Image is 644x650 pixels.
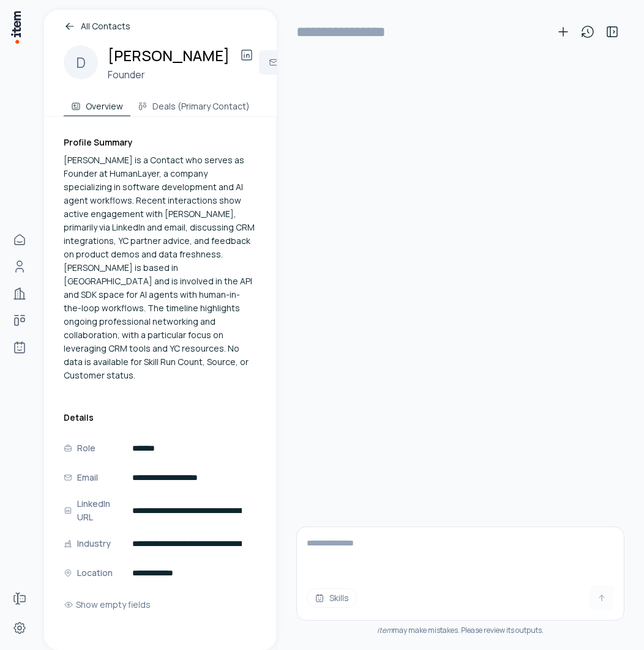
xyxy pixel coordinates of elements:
a: Companies [7,281,32,306]
p: Role [77,441,95,455]
i: item [377,625,392,635]
button: Toggle sidebar [600,20,624,44]
a: All Contacts [64,20,257,33]
img: Item Brain Logo [10,10,22,45]
div: [PERSON_NAME] is a Contact who serves as Founder at HumanLayer, a company specializing in softwar... [64,153,256,382]
button: Skills [307,588,357,608]
h2: [PERSON_NAME] [108,45,230,65]
p: Email [77,471,98,484]
h3: Profile Summary [64,136,256,149]
a: Contacts [7,254,32,279]
div: may make mistakes. Please review its outputs. [296,626,624,635]
p: Location [77,566,113,580]
a: Settings [7,616,32,640]
button: Show empty fields [64,593,151,617]
a: Forms [7,586,32,611]
p: LinkedIn URL [77,497,125,524]
button: Deals (Primary Contact) [130,92,257,116]
span: Skills [329,592,349,604]
button: View history [575,20,600,44]
p: Industry [77,537,111,550]
h3: Founder [108,67,259,82]
a: Home [7,227,32,252]
div: D [64,45,98,79]
button: Overview [64,92,130,116]
a: Agents [7,335,32,360]
a: deals [7,308,32,333]
h3: Details [64,412,256,424]
button: New conversation [551,20,575,44]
